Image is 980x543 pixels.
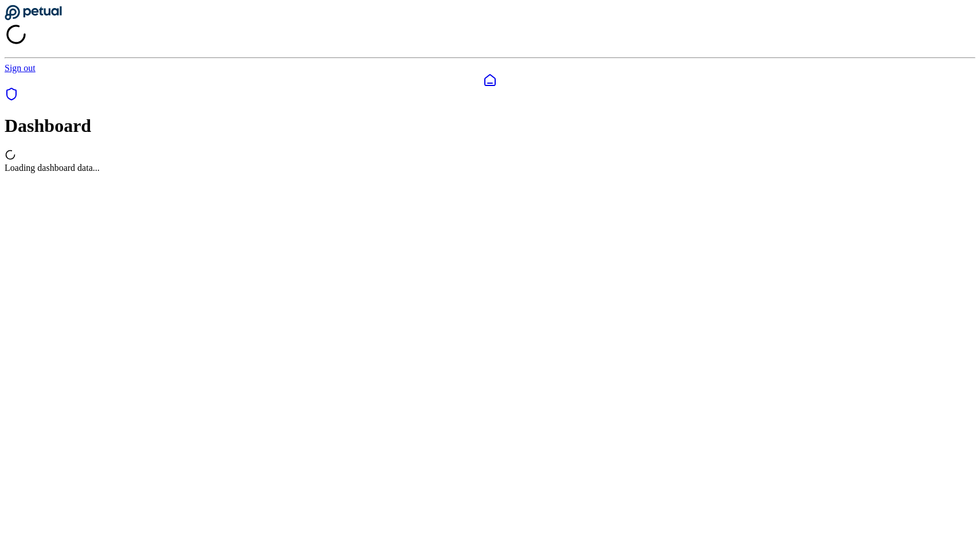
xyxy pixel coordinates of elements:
[5,73,975,87] a: Dashboard
[5,63,36,73] a: Sign out
[5,115,975,136] h1: Dashboard
[5,13,62,22] a: Go to Dashboard
[5,163,975,173] div: Loading dashboard data...
[5,93,18,103] a: SOC 1 Reports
